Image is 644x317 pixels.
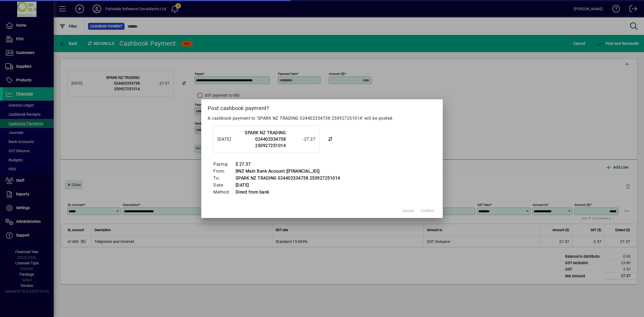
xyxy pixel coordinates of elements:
td: Date: [213,182,235,189]
td: Direct from bank [235,189,340,196]
td: SPARK NZ TRADING 024402334738 250927251014 [235,175,340,182]
td: Paying: [213,161,235,168]
div: [DATE] [217,136,239,143]
td: BNZ Main Bank Account ([FINANCIAL_ID]) [235,168,340,175]
td: To: [213,175,235,182]
td: [DATE] [235,182,340,189]
p: A cashbook payment to 'SPARK NZ TRADING 024402334738 250927251014' will be posted. [208,115,436,122]
strong: SPARK NZ TRADING 024402334738 250927251014 [245,130,286,148]
h2: Post cashbook payment? [201,99,443,115]
td: From: [213,168,235,175]
div: -27.37 [288,136,315,143]
td: $ 27.37 [235,161,340,168]
td: Method: [213,189,235,196]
